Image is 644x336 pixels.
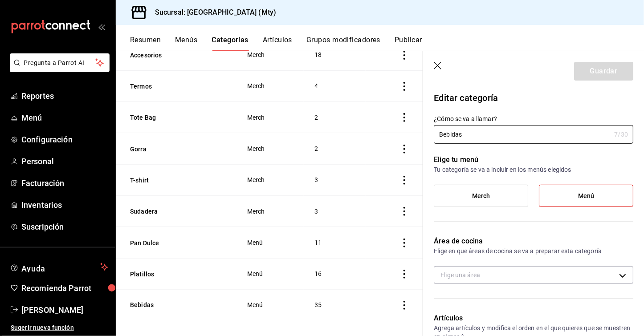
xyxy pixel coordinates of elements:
span: Reportes [21,90,108,102]
button: Platillos [130,270,219,279]
h3: Sucursal: [GEOGRAPHIC_DATA] (Mty) [148,7,276,18]
p: Artículos [434,313,633,324]
button: actions [400,207,409,216]
td: 4 [304,70,366,101]
span: Menú [247,239,293,246]
span: Recomienda Parrot [21,282,108,294]
span: Merch [247,146,293,152]
span: Merch [247,52,293,58]
label: ¿Cómo se va a llamar? [434,116,633,122]
button: actions [400,113,409,122]
td: 16 [304,258,366,289]
button: Termos [130,82,219,91]
a: Pregunta a Parrot AI [6,65,110,74]
span: Facturación [21,177,108,189]
button: actions [400,51,409,60]
button: Menús [175,36,197,51]
span: [PERSON_NAME] [21,304,108,316]
button: T-shirt [130,176,219,185]
span: Sugerir nueva función [11,323,108,332]
button: Sudadera [130,207,219,216]
button: open_drawer_menu [98,23,105,30]
td: 2 [304,102,366,133]
td: 35 [304,289,366,320]
span: Ayuda [21,262,97,272]
span: Merch [472,192,490,200]
div: 7 /30 [614,130,628,139]
td: 2 [304,133,366,164]
span: Pregunta a Parrot AI [24,58,96,68]
span: Merch [247,83,293,89]
span: Menú [247,271,293,277]
span: Merch [247,177,293,183]
button: Resumen [130,36,161,51]
button: Publicar [395,36,422,51]
button: Pregunta a Parrot AI [10,53,110,72]
button: actions [400,239,409,247]
p: Área de cocina [434,236,633,247]
td: 11 [304,227,366,258]
span: Menú [21,112,108,124]
button: actions [400,270,409,279]
span: Suscripción [21,221,108,233]
span: Menú [247,302,293,308]
td: 3 [304,195,366,227]
button: Grupos modificadores [306,36,380,51]
button: actions [400,301,409,310]
button: Artículos [263,36,292,51]
button: Bebidas [130,301,219,310]
button: actions [400,82,409,91]
button: Gorra [130,145,219,154]
p: Elige tu menú [434,154,633,165]
button: Accesorios [130,51,219,60]
span: Configuración [21,134,108,146]
button: Pan Dulce [130,239,219,247]
span: Menú [578,192,595,200]
div: navigation tabs [130,36,644,51]
span: Personal [21,155,108,167]
span: Merch [247,114,293,121]
p: Tu categoría se va a incluir en los menús elegidos [434,165,633,174]
span: Merch [247,208,293,215]
span: Inventarios [21,199,108,211]
td: 3 [304,164,366,195]
p: Elige en que áreas de cocina se va a preparar esta categoría [434,247,633,255]
button: actions [400,145,409,154]
p: Editar categoría [434,91,633,105]
button: Tote Bag [130,113,219,122]
span: Elige una área [440,271,480,279]
button: actions [400,176,409,185]
td: 18 [304,39,366,70]
button: Categorías [212,36,249,51]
